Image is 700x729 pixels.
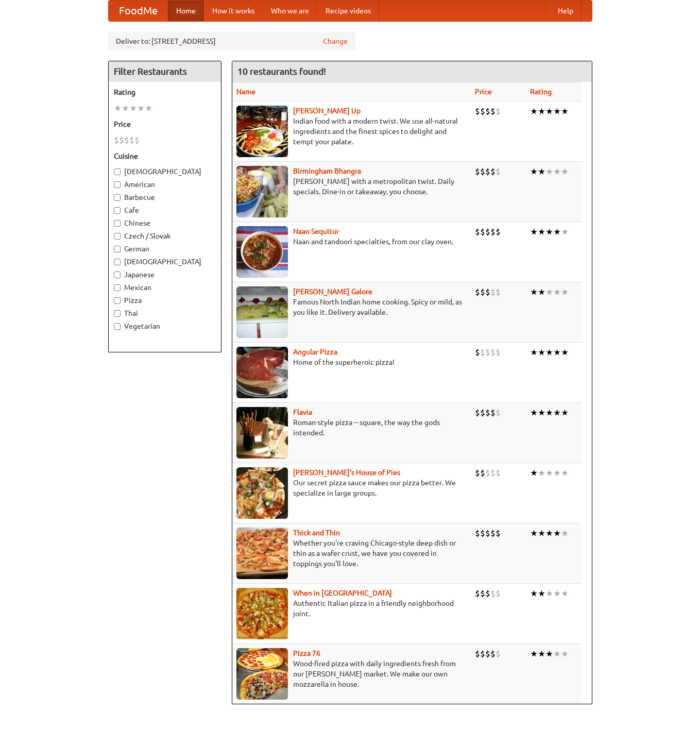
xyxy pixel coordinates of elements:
[236,538,467,569] p: Whether you're craving Chicago-style deep dish or thin as a wafer crust, we have you covered in t...
[114,134,119,146] li: $
[530,88,552,96] a: Rating
[490,648,496,659] li: $
[114,272,121,278] input: Japanese
[545,226,553,238] li: ★
[545,286,553,298] li: ★
[553,347,561,358] li: ★
[204,1,263,21] a: How it works
[545,347,553,358] li: ★
[561,347,569,358] li: ★
[114,181,121,188] input: American
[293,589,392,597] b: When in [GEOGRAPHIC_DATA]
[490,286,496,298] li: $
[496,166,501,177] li: $
[293,468,400,477] a: [PERSON_NAME]'s House of Pies
[293,529,340,537] a: Thick and Thin
[553,528,561,539] li: ★
[114,179,216,190] label: American
[480,588,485,599] li: $
[236,297,467,317] p: Famous North Indian home cooking. Spicy or mild, as you like it. Delivery available.
[236,658,467,689] p: Wood-fired pizza with daily ingredients fresh from our [PERSON_NAME] market. We make our own mozz...
[293,649,320,657] a: Pizza 76
[236,598,467,619] p: Authentic Italian pizza in a friendly neighborhood joint.
[496,286,501,298] li: $
[236,478,467,498] p: Our secret pizza sauce makes our pizza better. We specialize in large groups.
[475,407,480,418] li: $
[480,528,485,539] li: $
[129,134,134,146] li: $
[475,347,480,358] li: $
[496,588,501,599] li: $
[293,348,337,356] b: Angular Pizza
[553,588,561,599] li: ★
[561,106,569,117] li: ★
[236,116,467,147] p: Indian food with a modern twist. We use all-natural ingredients and the finest spices to delight ...
[485,467,490,479] li: $
[108,32,355,50] div: Deliver to: [STREET_ADDRESS]
[553,286,561,298] li: ★
[236,588,288,639] img: wheninrome.jpg
[485,588,490,599] li: $
[553,467,561,479] li: ★
[114,233,121,240] input: Czech / Slovak
[237,66,326,76] ng-pluralize: 10 restaurants found!
[114,259,121,265] input: [DEMOGRAPHIC_DATA]
[114,246,121,252] input: German
[114,192,216,202] label: Barbecue
[293,227,339,235] b: Naan Sequitur
[236,357,467,367] p: Home of the superheroic pizza!
[530,467,538,479] li: ★
[561,166,569,177] li: ★
[114,231,216,241] label: Czech / Slovak
[530,166,538,177] li: ★
[114,218,216,228] label: Chinese
[496,407,501,418] li: $
[293,287,372,296] b: [PERSON_NAME] Galore
[490,166,496,177] li: $
[236,106,288,157] img: curryup.jpg
[538,226,545,238] li: ★
[485,106,490,117] li: $
[145,103,152,114] li: ★
[114,166,216,177] label: [DEMOGRAPHIC_DATA]
[538,528,545,539] li: ★
[293,408,312,416] a: Flavia
[530,347,538,358] li: ★
[480,648,485,659] li: $
[114,87,216,97] h5: Rating
[114,257,216,267] label: [DEMOGRAPHIC_DATA]
[485,226,490,238] li: $
[114,321,216,331] label: Vegetarian
[530,648,538,659] li: ★
[480,347,485,358] li: $
[553,226,561,238] li: ★
[561,226,569,238] li: ★
[496,226,501,238] li: $
[538,347,545,358] li: ★
[236,226,288,278] img: naansequitur.jpg
[114,308,216,318] label: Thai
[114,103,122,114] li: ★
[475,286,480,298] li: $
[538,467,545,479] li: ★
[561,528,569,539] li: ★
[236,467,288,519] img: luigis.jpg
[236,648,288,700] img: pizza76.jpg
[114,205,216,215] label: Cafe
[114,244,216,254] label: German
[561,286,569,298] li: ★
[134,134,140,146] li: $
[236,176,467,197] p: [PERSON_NAME] with a metropolitan twist. Daily specials. Dine-in or takeaway, you choose.
[545,166,553,177] li: ★
[545,407,553,418] li: ★
[553,166,561,177] li: ★
[485,166,490,177] li: $
[490,347,496,358] li: $
[538,166,545,177] li: ★
[114,295,216,306] label: Pizza
[553,407,561,418] li: ★
[490,226,496,238] li: $
[475,528,480,539] li: $
[129,103,137,114] li: ★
